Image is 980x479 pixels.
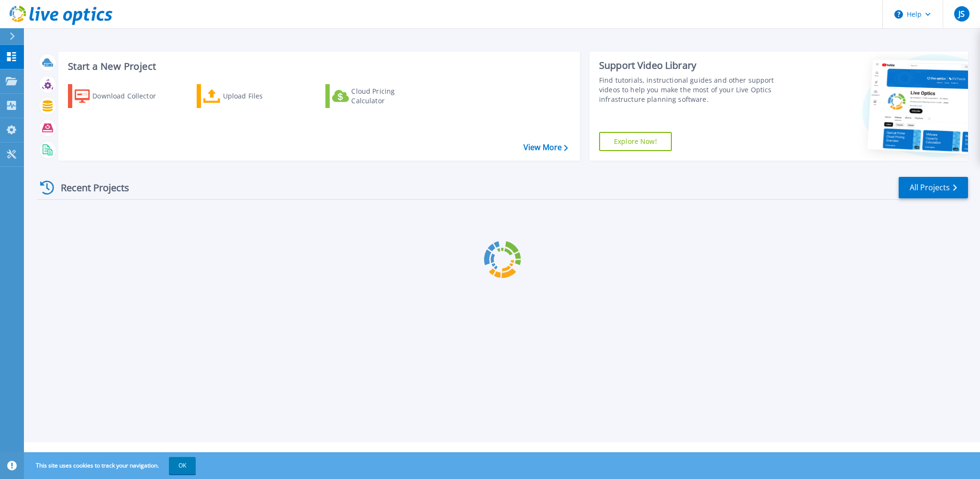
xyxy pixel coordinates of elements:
[68,84,175,108] a: Download Collector
[223,87,300,106] div: Upload Files
[523,143,568,152] a: View More
[599,132,672,151] a: Explore Now!
[197,84,303,108] a: Upload Files
[599,59,793,72] div: Support Video Library
[37,176,142,199] div: Recent Projects
[169,457,196,474] button: OK
[68,61,568,72] h3: Start a New Project
[325,84,432,108] a: Cloud Pricing Calculator
[351,87,428,106] div: Cloud Pricing Calculator
[26,457,196,474] span: This site uses cookies to track your navigation.
[92,87,169,106] div: Download Collector
[958,10,965,18] span: JS
[899,177,968,198] a: All Projects
[599,76,793,104] div: Find tutorials, instructional guides and other support videos to help you make the most of your L...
